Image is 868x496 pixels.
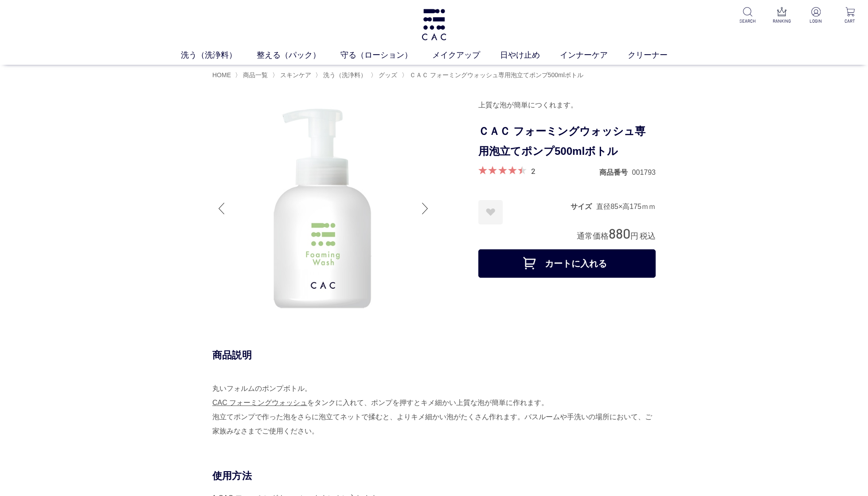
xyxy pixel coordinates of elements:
span: スキンケア [280,71,311,79]
a: 守る（ローション） [340,49,432,61]
span: 税込 [640,232,656,240]
span: 880 [609,225,630,241]
span: 商品一覧 [243,71,268,79]
a: SEARCH [737,7,759,24]
dt: 商品番号 [599,168,632,177]
a: メイクアップ [432,49,500,61]
a: HOME [212,71,231,79]
div: 上質な泡が簡単につくれます。 [478,98,656,113]
span: ＣＡＣ フォーミングウォッシュ専用泡立てポンプ500mlボトル [410,71,583,79]
li: 〉 [272,71,313,79]
a: LOGIN [805,7,827,24]
a: スキンケア [278,71,311,79]
a: RANKING [771,7,793,24]
p: LOGIN [805,18,827,24]
span: 円 [630,232,638,240]
div: 使用方法 [212,469,656,482]
a: お気に入りに登録する [478,200,503,224]
div: 商品説明 [212,349,656,362]
div: 丸いフォルムのポンプボトル。 をタンクに入れて、ポンプを押すとキメ細かい上質な泡が簡単に作れます。 泡立てポンプで作った泡をさらに で揉むと、よりキメ細かい泡がたくさん作れます。バスルームや手洗... [212,382,656,438]
li: 〉 [371,71,399,79]
a: CART [839,7,861,24]
a: CAC フォーミングウォッシュ [212,399,307,406]
span: 洗う（洗浄料） [323,71,367,79]
li: 〉 [235,71,270,79]
p: RANKING [771,18,793,24]
dd: 001793 [632,168,656,177]
a: クリーナー [628,49,688,61]
a: インナーケア [560,49,628,61]
span: グッズ [379,71,397,79]
img: ＣＡＣ フォーミングウォッシュ専用泡立てポンプ500mlボトル [212,98,434,319]
a: 洗う（洗浄料） [321,71,367,79]
h1: ＣＡＣ フォーミングウォッシュ専用泡立てポンプ500mlボトル [478,122,656,161]
li: 〉 [315,71,369,79]
a: 2 [531,166,536,176]
a: ＣＡＣ フォーミングウォッシュ専用泡立てポンプ500mlボトル [408,71,583,79]
img: logo [420,9,448,40]
p: CART [839,18,861,24]
li: 〉 [402,71,586,79]
p: SEARCH [737,18,759,24]
a: グッズ [377,71,397,79]
button: カートに入れる [478,249,656,278]
a: 泡立てネット [319,413,361,421]
dd: 直径85×高175ｍｍ [596,202,656,211]
a: 商品一覧 [241,71,268,79]
a: 日やけ止め [500,49,560,61]
a: 整える（パック） [257,49,340,61]
a: 洗う（洗浄料） [181,49,257,61]
dt: サイズ [571,202,596,211]
span: 通常価格 [577,232,609,240]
